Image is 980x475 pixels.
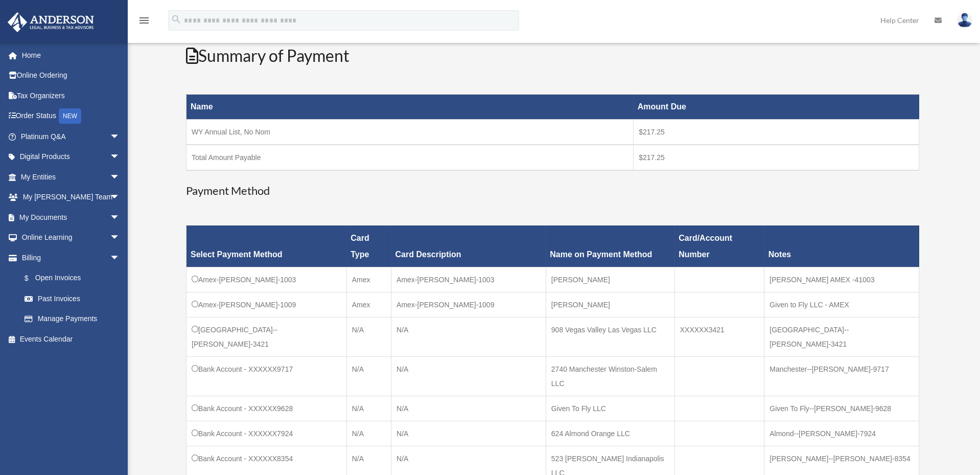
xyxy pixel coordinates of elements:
td: Total Amount Payable [186,145,634,170]
td: 908 Vegas Valley Las Vegas LLC [546,317,674,356]
th: Card/Account Number [674,225,764,267]
td: [GEOGRAPHIC_DATA]--[PERSON_NAME]-3421 [764,317,919,356]
th: Amount Due [634,95,919,120]
td: $217.25 [634,120,919,145]
td: Amex [346,292,391,317]
a: menu [138,18,150,27]
img: User Pic [957,13,972,28]
span: arrow_drop_down [110,228,130,248]
a: Online Ordering [7,65,135,86]
td: XXXXXX3421 [674,317,764,356]
a: Past Invoices [14,288,130,309]
i: menu [138,14,150,27]
td: Bank Account - XXXXXX9717 [186,356,347,396]
td: $217.25 [634,145,919,170]
td: Given To Fly LLC [546,396,674,421]
a: Billingarrow_drop_down [7,247,130,268]
img: Anderson Advisors Platinum Portal [5,12,97,32]
a: $Open Invoices [14,268,125,289]
td: Amex-[PERSON_NAME]-1003 [186,267,347,292]
td: WY Annual List, No Nom [186,120,634,145]
th: Name [186,95,634,120]
td: Manchester--[PERSON_NAME]-9717 [764,356,919,396]
a: My [PERSON_NAME] Teamarrow_drop_down [7,187,135,208]
td: [PERSON_NAME] [546,292,674,317]
a: My Entitiesarrow_drop_down [7,167,135,187]
a: My Documentsarrow_drop_down [7,207,135,228]
a: Home [7,45,135,65]
td: N/A [346,356,391,396]
a: Online Learningarrow_drop_down [7,228,135,248]
th: Notes [764,225,919,267]
th: Card Description [391,225,546,267]
i: search [171,14,182,25]
td: Almond--[PERSON_NAME]-7924 [764,421,919,446]
td: N/A [346,396,391,421]
div: NEW [59,108,81,124]
td: 624 Almond Orange LLC [546,421,674,446]
td: N/A [391,317,546,356]
a: Order StatusNEW [7,106,135,127]
span: arrow_drop_down [110,167,130,188]
td: Bank Account - XXXXXX9628 [186,396,347,421]
span: arrow_drop_down [110,247,130,268]
h3: Payment Method [186,183,919,199]
th: Name on Payment Method [546,225,674,267]
span: arrow_drop_down [110,126,130,147]
a: Platinum Q&Aarrow_drop_down [7,126,135,147]
a: Digital Productsarrow_drop_down [7,147,135,167]
td: Bank Account - XXXXXX7924 [186,421,347,446]
h2: Summary of Payment [186,44,919,67]
span: arrow_drop_down [110,147,130,168]
span: arrow_drop_down [110,187,130,208]
td: Amex-[PERSON_NAME]-1003 [391,267,546,292]
td: N/A [391,421,546,446]
span: arrow_drop_down [110,207,130,228]
td: [GEOGRAPHIC_DATA]--[PERSON_NAME]-3421 [186,317,347,356]
th: Select Payment Method [186,225,347,267]
span: $ [30,272,35,285]
td: N/A [346,421,391,446]
td: N/A [391,396,546,421]
td: Amex-[PERSON_NAME]-1009 [391,292,546,317]
td: 2740 Manchester Winston-Salem LLC [546,356,674,396]
td: [PERSON_NAME] AMEX -41003 [764,267,919,292]
td: N/A [346,317,391,356]
td: [PERSON_NAME] [546,267,674,292]
a: Tax Organizers [7,85,135,106]
td: Given to Fly LLC - AMEX [764,292,919,317]
a: Manage Payments [14,309,130,329]
td: Amex [346,267,391,292]
td: N/A [391,356,546,396]
th: Card Type [346,225,391,267]
td: Given To Fly--[PERSON_NAME]-9628 [764,396,919,421]
td: Amex-[PERSON_NAME]-1009 [186,292,347,317]
a: Events Calendar [7,329,135,349]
